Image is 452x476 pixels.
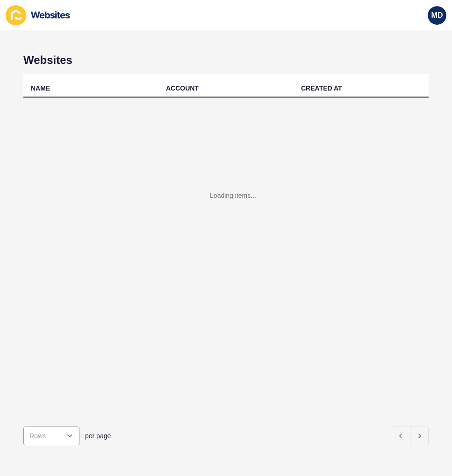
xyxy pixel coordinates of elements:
div: Loading items... [210,191,256,200]
span: per page [85,431,111,441]
span: MD [431,11,443,20]
div: open menu [23,427,79,445]
div: ACCOUNT [166,84,199,93]
h1: Websites [23,54,429,67]
div: NAME [31,84,50,93]
div: CREATED AT [301,84,342,93]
